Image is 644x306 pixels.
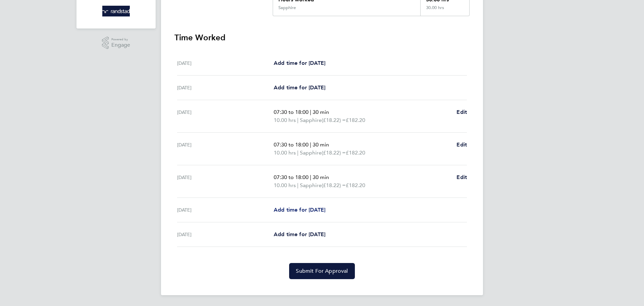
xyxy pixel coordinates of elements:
span: | [310,109,311,115]
span: Add time for [DATE] [274,84,325,91]
span: £182.20 [346,117,365,123]
div: [DATE] [177,173,274,189]
span: | [310,141,311,148]
span: (£18.22) = [322,117,346,123]
span: Add time for [DATE] [274,60,325,66]
span: | [297,117,299,123]
a: Add time for [DATE] [274,84,325,92]
span: Add time for [DATE] [274,231,325,237]
a: Add time for [DATE] [274,206,325,214]
div: [DATE] [177,59,274,67]
span: (£18.22) = [322,149,346,156]
span: 30 min [313,109,329,115]
span: | [297,149,299,156]
span: Edit [457,109,467,115]
span: Submit For Approval [296,268,348,274]
a: Go to home page [85,6,148,16]
span: | [310,174,311,180]
span: | [297,182,299,188]
span: Sapphire [300,181,322,189]
span: £182.20 [346,182,365,188]
a: Add time for [DATE] [274,59,325,67]
div: [DATE] [177,230,274,238]
a: Add time for [DATE] [274,230,325,238]
h3: Time Worked [174,32,470,43]
span: Sapphire [300,116,322,124]
span: Edit [457,141,467,148]
span: 10.00 hrs [274,149,296,156]
span: 07:30 to 18:00 [274,109,309,115]
span: Powered by [111,37,130,42]
span: 30 min [313,174,329,180]
span: 07:30 to 18:00 [274,141,309,148]
div: Sapphire [278,5,296,10]
div: [DATE] [177,206,274,214]
a: Edit [457,108,467,116]
a: Powered byEngage [102,37,130,49]
span: 10.00 hrs [274,182,296,188]
a: Edit [457,141,467,149]
div: 30.00 hrs [420,5,469,16]
div: [DATE] [177,84,274,92]
img: randstad-logo-retina.png [102,6,130,16]
div: [DATE] [177,141,274,157]
span: 30 min [313,141,329,148]
span: Engage [111,42,130,48]
div: [DATE] [177,108,274,124]
span: Edit [457,174,467,180]
span: (£18.22) = [322,182,346,188]
a: Edit [457,173,467,181]
span: Add time for [DATE] [274,207,325,213]
span: 07:30 to 18:00 [274,174,309,180]
span: £182.20 [346,149,365,156]
span: Sapphire [300,149,322,157]
button: Submit For Approval [289,263,355,279]
span: 10.00 hrs [274,117,296,123]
